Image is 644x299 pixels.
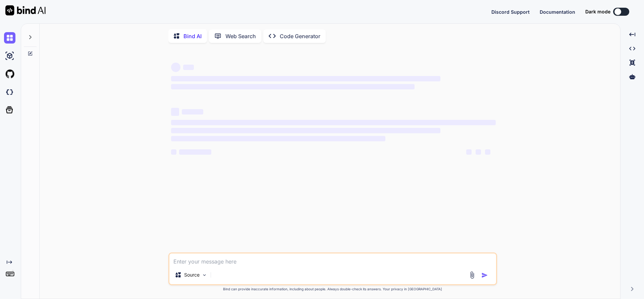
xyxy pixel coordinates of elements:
p: Bind can provide inaccurate information, including about people. Always double-check its answers.... [168,287,497,292]
img: darkCloudIdeIcon [4,86,15,98]
span: Documentation [540,9,575,15]
span: Dark mode [585,8,610,15]
img: githubLight [4,68,15,80]
p: Bind AI [183,32,202,40]
span: ‌ [183,65,194,70]
span: Discord Support [491,9,530,15]
span: ‌ [171,149,176,155]
p: Source [184,272,200,278]
p: Code Generator [280,32,320,40]
img: Bind AI [5,5,46,15]
span: ‌ [179,149,211,155]
button: Discord Support [491,8,530,15]
span: ‌ [466,149,472,155]
img: Pick Models [202,272,207,278]
span: ‌ [171,120,496,125]
span: ‌ [171,108,179,116]
span: ‌ [485,149,490,155]
span: ‌ [182,109,203,115]
img: icon [481,272,488,279]
span: ‌ [171,76,440,81]
p: Web Search [225,32,256,40]
button: Documentation [540,8,575,15]
span: ‌ [171,63,180,72]
span: ‌ [476,149,481,155]
img: ai-studio [4,50,15,62]
span: ‌ [171,136,385,141]
span: ‌ [171,128,440,133]
img: chat [4,32,15,44]
img: attachment [468,271,476,279]
span: ‌ [171,84,415,89]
